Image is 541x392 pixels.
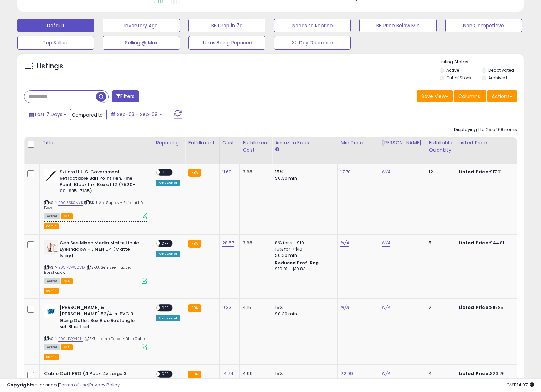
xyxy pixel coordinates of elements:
[382,370,390,377] a: N/A
[59,382,88,388] a: Terms of Use
[188,36,265,50] button: Items Being Repriced
[60,304,143,332] b: [PERSON_NAME] & [PERSON_NAME] 53/4 in. PVC 3 Gang Outlet Box Blue Rectangle set Blue 1 set
[340,304,349,311] a: N/A
[459,169,516,175] div: $17.91
[84,336,146,341] span: | SKU: Home Depot - Blue Outlet
[488,67,514,73] label: Deactivated
[382,304,390,311] a: N/A
[459,304,516,311] div: $15.85
[222,240,234,247] a: 28.57
[44,354,59,360] button: admin
[7,382,120,389] div: seller snap | |
[275,240,332,246] div: 8% for <= $10
[506,382,534,388] span: 2025-09-17 14:07 GMT
[160,240,171,246] span: OFF
[7,382,32,388] strong: Copyright
[429,240,450,246] div: 5
[488,75,507,81] label: Archived
[382,240,390,247] a: N/A
[458,93,480,100] span: Columns
[188,304,201,312] small: FBA
[275,139,335,147] div: Amazon Fees
[454,90,486,102] button: Columns
[25,109,71,120] button: Last 7 Days
[275,260,320,266] b: Reduced Prof. Rng.
[188,240,201,248] small: FBA
[44,240,147,283] div: ASIN:
[188,19,265,32] button: BB Drop in 7d
[188,169,201,177] small: FBA
[487,90,517,102] button: Actions
[243,304,267,311] div: 4.15
[117,111,158,118] span: Sep-03 - Sep-09
[274,19,351,32] button: Needs to Reprice
[274,36,351,50] button: 30 Day Decrease
[275,311,332,317] div: $0.30 min
[222,304,232,311] a: 9.33
[222,169,232,175] a: 11.60
[160,169,171,175] span: OFF
[440,59,524,66] p: Listing States:
[275,147,279,153] small: Amazon Fees.
[44,169,147,219] div: ASIN:
[340,139,376,147] div: Min Price
[459,370,490,377] b: Listed Price:
[61,278,73,284] span: FBA
[459,371,516,377] div: $23.26
[44,304,58,318] img: 31fVIpNJ59L._SL40_.jpg
[42,139,150,147] div: Title
[156,139,182,147] div: Repricing
[44,240,58,254] img: 41tJhgj-7pL._SL40_.jpg
[44,304,147,349] div: ASIN:
[44,213,60,219] span: All listings currently available for purchase on Amazon
[243,240,267,246] div: 3.68
[243,371,267,377] div: 4.99
[44,223,59,229] button: admin
[275,371,332,377] div: 15%
[61,344,73,350] span: FBA
[188,139,216,147] div: Fulfillment
[275,304,332,311] div: 15%
[35,111,62,118] span: Last 7 Days
[156,315,180,321] div: Amazon AI
[382,139,423,147] div: [PERSON_NAME]
[44,264,132,275] span: | SKU: Gen see - Liquid Eyeshadow
[58,336,83,342] a: B09LFQR42N
[243,139,269,154] div: Fulfillment Cost
[222,370,234,377] a: 14.74
[459,139,518,147] div: Listed Price
[156,180,180,186] div: Amazon AI
[103,19,180,32] button: Inventory Age
[382,169,390,175] a: N/A
[340,370,353,377] a: 22.99
[459,240,516,246] div: $44.81
[89,382,120,388] a: Privacy Policy
[429,304,450,311] div: 2
[429,139,452,154] div: Fulfillable Quantity
[275,169,332,175] div: 15%
[44,288,59,294] button: admin
[44,200,147,210] span: | SKU: Ab1 Supply - Skilcraft Pen Dozen
[188,371,201,378] small: FBA
[445,19,522,32] button: Non Competitive
[359,19,436,32] button: BB Price Below Min
[58,264,85,270] a: B0CFVVWZVD
[37,61,63,71] h5: Listings
[275,246,332,252] div: 15% for > $10
[60,169,143,196] b: Skilcraft U.S. Government Retractable Ball Point Pen, Fine Point, Black Ink, Box of 12 (7520-00-9...
[446,75,471,81] label: Out of Stock
[429,371,450,377] div: 4
[429,169,450,175] div: 12
[44,344,60,350] span: All listings currently available for purchase on Amazon
[61,213,73,219] span: FBA
[72,112,104,118] span: Compared to:
[17,19,94,32] button: Default
[446,67,459,73] label: Active
[17,36,94,50] button: Top Sellers
[275,266,332,272] div: $10.01 - $10.83
[112,90,139,102] button: Filters
[160,371,171,377] span: OFF
[58,200,83,206] a: B0055KSNYK
[340,169,351,175] a: 17.70
[222,139,237,147] div: Cost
